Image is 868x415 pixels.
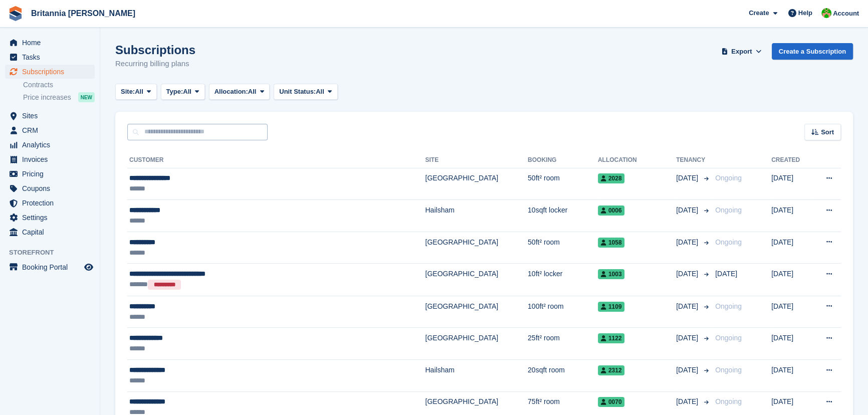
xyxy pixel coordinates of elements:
a: menu [5,225,95,239]
th: Booking [528,152,598,168]
td: 10sqft locker [528,200,598,232]
td: [DATE] [771,200,811,232]
span: 2312 [598,365,625,375]
a: menu [5,109,95,123]
a: Contracts [23,80,95,90]
span: [DATE] [676,205,700,216]
span: [DATE] [676,365,700,375]
span: Ongoing [715,366,742,374]
td: [GEOGRAPHIC_DATA] [425,296,528,328]
td: [GEOGRAPHIC_DATA] [425,232,528,264]
a: Preview store [83,261,95,273]
span: [DATE] [676,173,700,183]
span: CRM [22,123,82,137]
span: Account [833,9,859,19]
span: 1058 [598,238,625,248]
a: menu [5,196,95,210]
th: Site [425,152,528,168]
span: Ongoing [715,238,742,246]
a: menu [5,65,95,79]
a: menu [5,152,95,166]
span: Price increases [23,93,71,102]
td: 50ft² room [528,232,598,264]
a: Price increases NEW [23,92,95,103]
span: Capital [22,225,82,239]
td: [DATE] [771,168,811,200]
a: menu [5,211,95,225]
th: Tenancy [676,152,711,168]
span: All [183,87,191,97]
a: menu [5,123,95,137]
span: [DATE] [676,396,700,407]
span: Allocation: [214,87,248,97]
span: [DATE] [715,270,737,278]
span: Type: [166,87,183,97]
span: 2028 [598,173,625,183]
button: Unit Status: All [274,84,337,100]
a: menu [5,138,95,152]
span: Ongoing [715,397,742,405]
a: menu [5,181,95,195]
div: NEW [78,92,95,102]
th: Created [771,152,811,168]
button: Export [720,43,764,60]
span: Analytics [22,138,82,152]
span: 0070 [598,397,625,407]
span: Protection [22,196,82,210]
a: menu [5,167,95,181]
td: [DATE] [771,359,811,391]
td: [DATE] [771,264,811,296]
td: 20sqft room [528,359,598,391]
span: Site: [121,87,135,97]
button: Site: All [115,84,157,100]
td: 10ft² locker [528,264,598,296]
span: Tasks [22,50,82,64]
span: Booking Portal [22,260,82,274]
td: [DATE] [771,328,811,360]
td: [GEOGRAPHIC_DATA] [425,328,528,360]
span: All [135,87,143,97]
button: Type: All [161,84,205,100]
span: [DATE] [676,269,700,279]
th: Allocation [598,152,676,168]
span: Subscriptions [22,65,82,79]
span: 0006 [598,205,625,216]
span: Ongoing [715,302,742,310]
span: [DATE] [676,333,700,343]
a: menu [5,36,95,50]
img: Wendy Thorp [821,8,831,18]
span: All [248,87,257,97]
span: Pricing [22,167,82,181]
a: menu [5,260,95,274]
span: Ongoing [715,334,742,342]
span: Coupons [22,181,82,195]
td: 100ft² room [528,296,598,328]
span: Settings [22,211,82,225]
td: [GEOGRAPHIC_DATA] [425,168,528,200]
td: 50ft² room [528,168,598,200]
p: Recurring billing plans [115,58,195,70]
span: 1003 [598,269,625,279]
span: Ongoing [715,174,742,182]
td: 25ft² room [528,328,598,360]
span: Create [749,8,769,18]
span: 1109 [598,302,625,312]
h1: Subscriptions [115,43,195,57]
span: Home [22,36,82,50]
th: Customer [127,152,425,168]
td: [DATE] [771,296,811,328]
span: Ongoing [715,206,742,214]
span: [DATE] [676,237,700,248]
a: Britannia [PERSON_NAME] [27,5,139,22]
td: Hailsham [425,359,528,391]
img: stora-icon-8386f47178a22dfd0bd8f6a31ec36ba5ce8667c1dd55bd0f319d3a0aa187defe.svg [8,6,23,21]
a: Create a Subscription [772,43,853,60]
span: Help [798,8,812,18]
span: Export [731,47,752,57]
span: Sort [821,127,834,137]
span: Sites [22,109,82,123]
span: 1122 [598,333,625,343]
span: All [316,87,324,97]
span: Invoices [22,152,82,166]
span: Storefront [9,248,100,258]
